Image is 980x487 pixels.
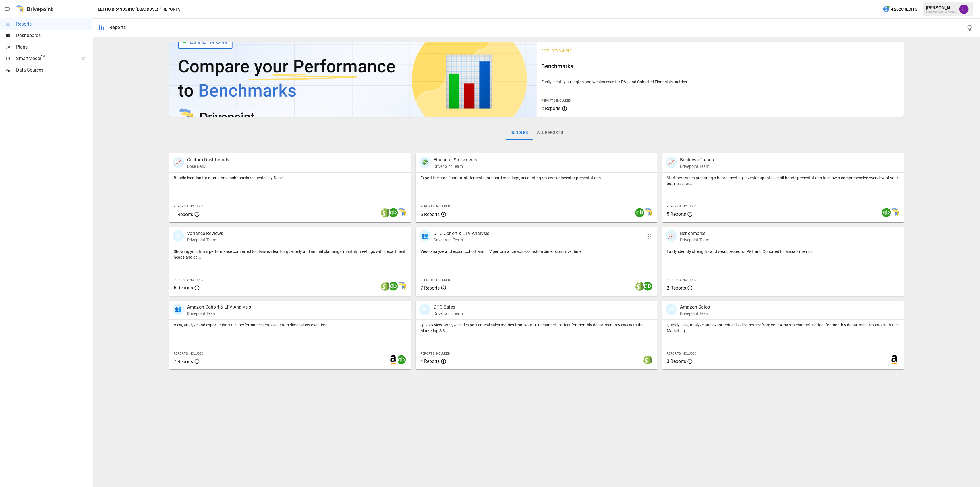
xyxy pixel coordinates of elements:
span: 7 Reports [420,285,440,291]
span: Reports Included [541,99,571,103]
span: 3 Reports [667,359,686,364]
button: All Reports [533,126,568,140]
p: Business Trends [680,157,714,163]
img: quickbooks [389,208,398,217]
span: 4 Reports [420,359,440,364]
img: video thumbnail [169,42,537,117]
p: Easily identify strengths and weaknesses for P&L and Cohorted Financials metrics. [667,249,900,254]
p: View, analyze and export cohort LTV performance across custom dimensions over time. [174,322,407,328]
span: ™ [41,54,45,61]
img: smart model [643,208,652,217]
p: Drivepoint Team [187,311,251,316]
span: Reports [16,21,92,28]
img: shopify [635,282,644,291]
p: Easily identify strengths and weaknesses for P&L and Cohorted Financials metrics. [541,79,900,85]
p: DTC Cohort & LTV Analysis [434,230,490,237]
span: 5 Reports [667,211,686,217]
span: Reports Included [420,352,450,355]
p: Bundle location for all custom dashboards requested by Dose. [174,175,407,181]
p: View, analyze and export cohort and LTV performance across custom dimensions over time. [420,249,653,254]
img: shopify [643,355,652,364]
p: Quickly view, analyze and export critical sales metrics from your Amazon channel. Perfect for mon... [667,322,900,334]
p: Custom Dashboards [187,157,229,163]
span: Reports Included [420,278,450,282]
img: smart model [397,282,406,291]
span: Reports Included [174,205,203,208]
span: 2 Reports [667,285,686,291]
div: 👥 [419,230,431,242]
span: Reports Included [174,352,203,355]
img: amazon [890,355,899,364]
div: 🛍 [419,304,431,315]
p: Drivepoint Team [434,237,490,243]
img: amazon [389,355,398,364]
div: 📈 [666,230,677,242]
img: quickbooks [397,355,406,364]
p: Drivepoint Team [187,237,223,243]
div: Eetho Brands Inc (DBA: Dose) [926,11,956,13]
img: Libby Knowles [959,5,969,14]
div: 💸 [419,157,431,168]
p: Quickly view, analyze and export critical sales metrics from your DTC channel. Perfect for monthl... [420,322,653,334]
span: 5 Reports [174,285,193,290]
div: / [159,6,161,13]
div: 🗓 [173,230,184,242]
span: 7 Reports [174,359,193,364]
p: Variance Reviews [187,230,223,237]
span: Reports Included [667,352,696,355]
p: Drivepoint Team [680,237,709,243]
p: Amazon Sales [680,304,710,311]
p: Drivepoint Team [680,311,710,316]
span: Plans [16,44,92,51]
p: Drivepoint Team [680,163,714,169]
img: quickbooks [389,282,398,291]
img: shopify [381,282,390,291]
div: [PERSON_NAME] [926,5,956,11]
p: Amazon Cohort & LTV Analysis [187,304,251,311]
span: Reports Included [420,205,450,208]
div: Reports [109,25,126,30]
img: quickbooks [635,208,644,217]
span: Reports Included [174,278,203,282]
h6: Benchmarks [541,61,900,71]
p: Showing your firm's performance compared to plans is ideal for quarterly and annual plannings, mo... [174,249,407,260]
img: quickbooks [643,282,652,291]
div: 📈 [173,157,184,168]
span: Featured Bundle [541,49,572,53]
p: Export the core financial statements for board meetings, accounting reviews or investor presentat... [420,175,653,181]
span: 2 Reports [541,106,560,111]
span: Data Sources [16,67,92,74]
button: Eetho Brands Inc (DBA: Dose) [98,6,158,13]
span: Reports Included [667,278,696,282]
span: 4,262 Credits [891,6,917,13]
p: Drivepoint Team [434,311,463,316]
div: 👥 [173,304,184,315]
img: shopify [381,208,390,217]
button: Libby Knowles [956,1,972,17]
div: 🛍 [666,304,677,315]
div: 📈 [666,157,677,168]
img: quickbooks [882,208,891,217]
p: Start here when preparing a board meeting, investor updates or all-hands presentations to show a ... [667,175,900,186]
button: Bundles [506,126,533,140]
button: 4,262Credits [880,4,919,15]
p: Drivepoint Team [434,163,478,169]
img: smart model [397,208,406,217]
span: SmartModel [16,55,76,62]
p: DTC Sales [434,304,463,311]
p: Benchmarks [680,230,709,237]
span: 1 Reports [174,212,193,217]
p: Dose Daily [187,163,229,169]
span: Dashboards [16,32,92,39]
span: Reports Included [667,205,696,208]
p: Financial Statements [434,157,478,163]
img: smart model [890,208,899,217]
span: 5 Reports [420,212,440,217]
